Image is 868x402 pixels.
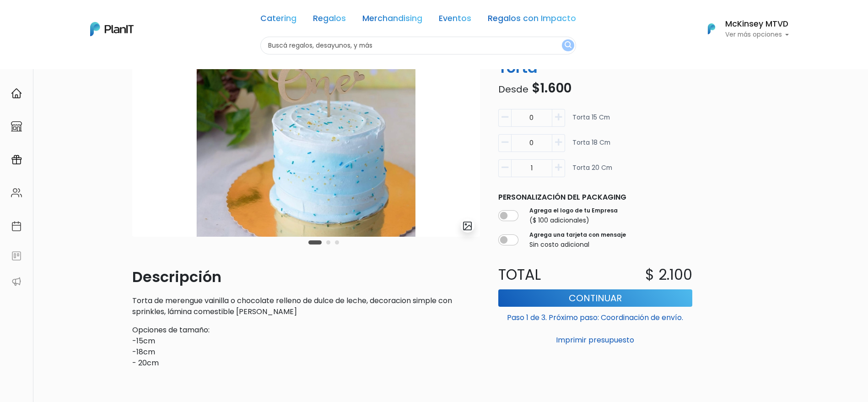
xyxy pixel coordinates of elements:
p: Torta 20 cm [572,163,612,181]
img: partners-52edf745621dab592f3b2c58e3bca9d71375a7ef29c3b500c9f145b62cc070d4.svg [11,276,22,287]
a: Merchandising [362,15,422,26]
span: Desde [498,83,528,96]
h6: McKinsey MTVD [725,20,789,28]
a: Regalos con Impacto [488,15,576,26]
p: Descripción [132,266,480,288]
button: Carousel Page 3 [335,240,339,244]
img: gallery-light [462,221,473,231]
img: calendar-87d922413cdce8b2cf7b7f5f62616a5cf9e4887200fb71536465627b3292af00.svg [11,221,22,232]
button: Carousel Page 1 (Current Slide) [308,240,322,244]
input: Buscá regalos, desayunos, y más [260,37,576,54]
button: Continuar [498,289,692,307]
span: $1.600 [532,79,571,97]
img: people-662611757002400ad9ed0e3c099ab2801c6687ba6c219adb57efc949bc21e19d.svg [11,187,22,198]
label: Agrega una tarjeta con mensaje [529,230,626,239]
p: Torta de merengue vainilla o chocolate relleno de dulce de leche, decoracion simple con sprinkles... [132,295,480,317]
div: ¿Necesitás ayuda? [47,9,132,27]
label: Agrega el logo de tu Empresa [529,206,618,214]
img: feedback-78b5a0c8f98aac82b08bfc38622c3050aee476f2c9584af64705fc4e61158814.svg [11,250,22,261]
div: Carousel Pagination [306,237,341,248]
img: PlanIt Logo [90,22,134,36]
img: marketplace-4ceaa7011d94191e9ded77b95e3339b90024bf715f7c57f8cf31f2d8c509eaba.svg [11,121,22,132]
button: Carousel Page 2 [326,240,330,244]
img: Imagen_de_WhatsApp_2023-03-22_a_las_15.50.42.jpg [132,39,480,237]
button: Imprimir presupuesto [498,332,692,348]
p: Personalización del packaging [498,191,692,202]
a: Catering [260,15,297,26]
p: Opciones de tamaño: -15cm -18cm - 20cm [132,325,480,369]
p: ($ 100 adicionales) [529,215,618,225]
img: PlanIt Logo [701,19,722,39]
a: Eventos [439,15,471,26]
p: Torta 18 cm [572,138,610,156]
p: Total [493,264,595,286]
img: campaigns-02234683943229c281be62815700db0a1741e53638e28bf9629b52c665b00959.svg [11,154,22,165]
img: home-e721727adea9d79c4d83392d1f703f7f8bce08238fde08b1acbfd93340b81755.svg [11,88,22,99]
a: Regalos [313,15,346,26]
button: PlanIt Logo McKinsey MTVD Ver más opciones [696,17,789,41]
p: Sin costo adicional [529,239,626,249]
p: Ver más opciones [725,32,789,38]
p: Paso 1 de 3. Próximo paso: Coordinación de envío. [498,309,692,323]
p: $ 2.100 [645,264,692,286]
p: Torta 15 cm [572,113,610,130]
img: search_button-432b6d5273f82d61273b3651a40e1bd1b912527efae98b1b7a1b2c0702e16a8d.svg [565,41,571,50]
